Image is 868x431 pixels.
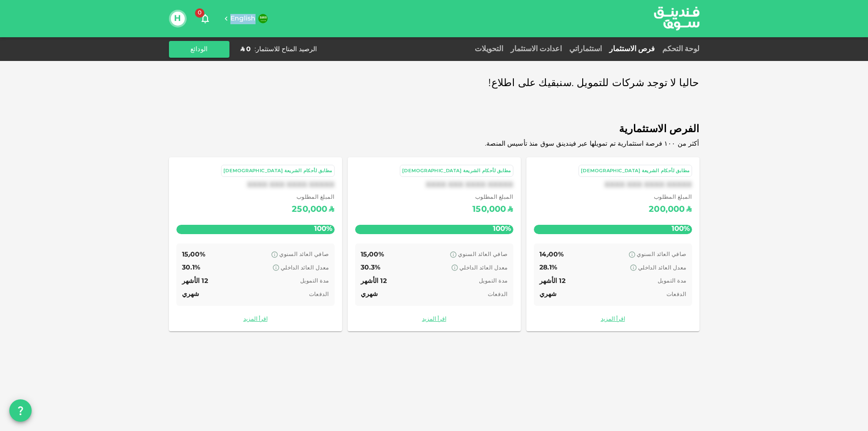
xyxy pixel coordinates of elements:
button: الودائع [169,41,229,58]
button: H [171,12,185,26]
div: XXXX XXX XXXX XXXXX [176,181,335,189]
span: شهري [182,291,200,297]
div: XXXX XXX XXXX XXXXX [355,181,513,189]
span: الدفعات [666,292,686,297]
span: 28.1% [539,264,558,271]
span: 100% [669,222,692,236]
span: 30.3% [361,264,381,271]
span: 12 الأشهر [182,278,208,284]
div: 150,000 [472,202,506,217]
a: مطابق لأحكام الشريعة [DEMOGRAPHIC_DATA]XXXX XXX XXXX XXXXX المبلغ المطلوب ʢ150,000100% صافي العائ... [348,157,521,331]
a: مطابق لأحكام الشريعة [DEMOGRAPHIC_DATA]XXXX XXX XXXX XXXXX المبلغ المطلوب ʢ250,000100% صافي العائ... [169,157,342,331]
span: المبلغ المطلوب [292,193,334,202]
span: شهري [539,291,557,297]
span: 100% [491,222,513,236]
span: الفرص الاستثمارية [169,121,700,139]
span: English [230,15,256,22]
span: 12 الأشهر [539,278,565,284]
button: 0 [196,9,215,28]
span: الدفعات [309,292,329,297]
span: معدل العائد الداخلي [281,265,329,271]
span: صافي العائد السنوي [458,252,507,257]
div: XXXX XXX XXXX XXXXX [534,181,692,189]
span: الدفعات [488,292,508,297]
span: صافي العائد السنوي [637,252,686,257]
div: مطابق لأحكام الشريعة [DEMOGRAPHIC_DATA] [223,167,332,175]
span: 0 [195,8,204,18]
span: معدل العائد الداخلي [459,265,508,271]
a: logo [654,0,700,36]
span: 100% [312,222,335,236]
a: اقرأ المزيد [355,315,513,324]
img: logo [642,0,712,36]
div: ʢ [508,202,513,217]
span: 14٫00% [539,251,564,258]
span: المبلغ المطلوب [472,193,513,202]
a: اعدادت الاستثمار [507,46,565,53]
a: اقرأ المزيد [534,315,692,324]
div: ʢ [686,202,692,217]
a: استثماراتي [565,46,606,53]
span: شهري [361,291,378,297]
div: 200,000 [649,202,685,217]
a: التحويلات [471,46,507,53]
span: معدل العائد الداخلي [638,265,686,271]
div: مطابق لأحكام الشريعة [DEMOGRAPHIC_DATA] [581,167,690,175]
span: 15٫00% [361,251,384,258]
button: question [9,399,32,422]
a: اقرأ المزيد [176,315,335,324]
div: ʢ 0 [241,45,251,54]
img: flag-sa.b9a346574cdc8950dd34b50780441f57.svg [258,14,268,23]
span: 30.1% [182,264,201,271]
span: صافي العائد السنوي [279,252,329,257]
a: فرص الاستثمار [606,46,659,53]
div: 250,000 [292,202,327,217]
span: مدة التمويل [658,278,686,284]
a: مطابق لأحكام الشريعة [DEMOGRAPHIC_DATA]XXXX XXX XXXX XXXXX المبلغ المطلوب ʢ200,000100% صافي العائ... [526,157,700,331]
span: أكثر من ١٠٠ فرصة استثمارية تم تمويلها عبر فيندينق سوق منذ تأسيس المنصة. [485,141,699,147]
span: المبلغ المطلوب [649,193,692,202]
a: لوحة التحكم [659,46,700,53]
span: مدة التمويل [479,278,507,284]
div: مطابق لأحكام الشريعة [DEMOGRAPHIC_DATA] [402,167,511,175]
span: 15٫00% [182,251,206,258]
span: 12 الأشهر [361,278,387,284]
div: ʢ [329,202,334,217]
span: حاليا لا توجد شركات للتمويل .سنبقيك على اطلاع! [488,74,699,93]
div: الرصيد المتاح للاستثمار : [255,45,317,54]
span: مدة التمويل [300,278,329,284]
